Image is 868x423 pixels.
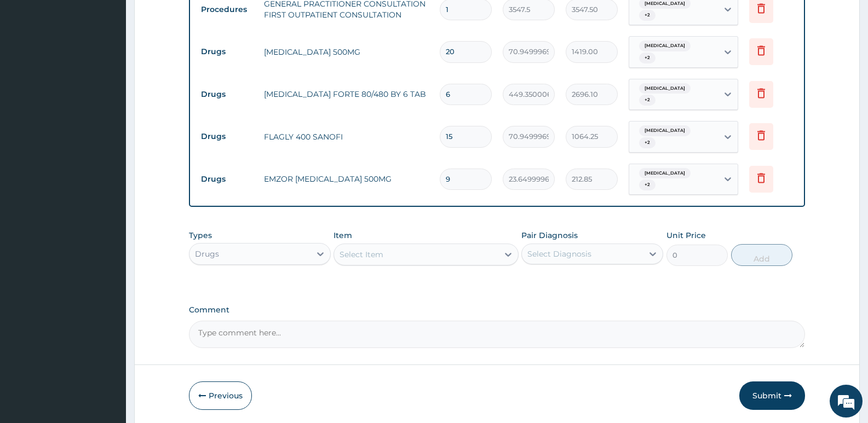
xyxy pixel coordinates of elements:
[258,168,434,190] td: EMZOR [MEDICAL_DATA] 500MG
[196,42,258,62] td: Drugs
[340,249,383,260] div: Select Item
[189,381,252,410] button: Previous
[527,248,591,259] div: Select Diagnosis
[196,126,258,147] td: Drugs
[195,248,219,259] div: Drugs
[666,230,706,241] label: Unit Price
[731,244,792,266] button: Add
[258,83,434,105] td: [MEDICAL_DATA] FORTE 80/480 BY 6 TAB
[639,40,691,51] span: [MEDICAL_DATA]
[258,41,434,63] td: [MEDICAL_DATA] 500MG
[639,83,691,94] span: [MEDICAL_DATA]
[639,10,656,21] span: + 2
[5,299,209,337] textarea: Type your message and hit 'Enter'
[639,53,656,63] span: + 2
[196,84,258,105] td: Drugs
[64,138,151,248] span: We're online!
[196,169,258,189] td: Drugs
[639,179,656,190] span: + 2
[57,61,184,76] div: Chat with us now
[639,125,691,136] span: [MEDICAL_DATA]
[20,55,44,82] img: d_794563401_company_1708531726252_794563401
[180,5,206,32] div: Minimize live chat window
[639,137,656,148] span: + 2
[258,126,434,148] td: FLAGLY 400 SANOFI
[639,168,691,179] span: [MEDICAL_DATA]
[639,95,656,106] span: + 2
[189,305,805,315] label: Comment
[334,230,352,241] label: Item
[739,381,805,410] button: Submit
[189,231,212,240] label: Types
[521,230,578,241] label: Pair Diagnosis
